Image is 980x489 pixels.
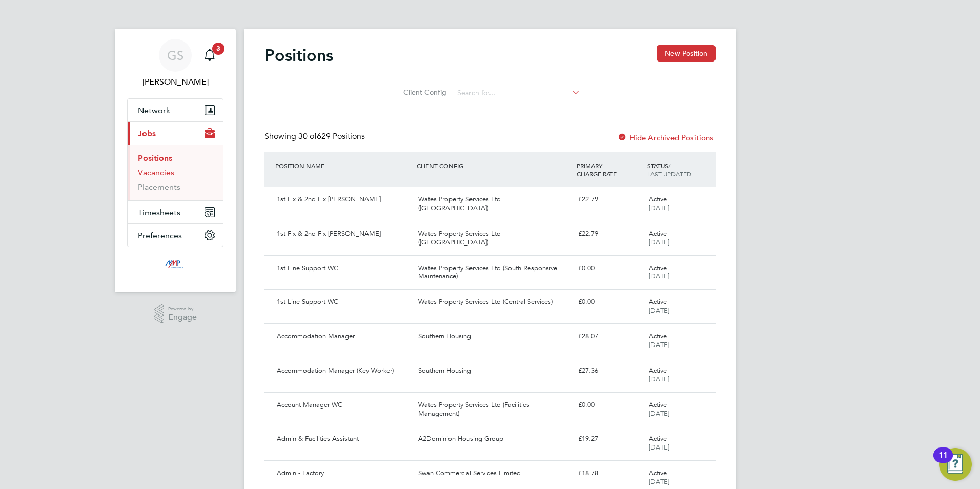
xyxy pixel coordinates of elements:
div: Southern Housing [414,362,574,379]
span: GS [167,49,183,62]
div: £18.78 [574,465,645,482]
span: [DATE] [649,375,669,383]
a: Powered byEngage [154,304,197,324]
input: Search for... [454,86,580,100]
button: Open Resource Center, 11 new notifications [939,448,972,481]
div: Wates Property Services Ltd ([GEOGRAPHIC_DATA]) [414,226,574,251]
div: £0.00 [574,294,645,311]
nav: Main navigation [115,29,236,292]
span: Active [649,263,667,272]
a: Vacancies [138,168,174,177]
a: GS[PERSON_NAME] [127,39,223,88]
div: Accommodation Manager [273,328,414,345]
div: Wates Property Services Ltd ([GEOGRAPHIC_DATA]) [414,191,574,217]
span: Active [649,366,667,375]
span: [DATE] [649,340,669,349]
span: Active [649,468,667,477]
div: Admin & Facilities Assistant [273,431,414,447]
div: Accommodation Manager (Key Worker) [273,362,414,379]
img: mmpconsultancy-logo-retina.png [161,257,190,274]
div: Southern Housing [414,328,574,345]
span: Timesheets [138,208,180,217]
span: [DATE] [649,306,669,315]
span: Jobs [138,129,156,138]
button: Timesheets [128,201,223,223]
span: Active [649,229,667,238]
button: Jobs [128,122,223,145]
div: 1st Line Support WC [273,294,414,311]
span: Active [649,297,667,306]
span: Preferences [138,231,182,240]
div: Swan Commercial Services Limited [414,465,574,482]
div: 11 [938,455,948,468]
span: Active [649,400,667,409]
span: [DATE] [649,443,669,452]
div: Wates Property Services Ltd (Central Services) [414,294,574,311]
span: Engage [168,313,197,322]
div: PRIMARY CHARGE RATE [574,156,645,183]
div: 1st Fix & 2nd Fix [PERSON_NAME] [273,226,414,242]
span: Active [649,332,667,340]
span: Network [138,106,170,115]
label: Client Config [400,88,446,97]
div: 1st Line Support WC [273,260,414,277]
span: Powered by [168,304,197,313]
span: 3 [212,43,224,55]
span: Active [649,434,667,443]
div: £19.27 [574,431,645,447]
button: Preferences [128,224,223,247]
a: Positions [138,153,172,163]
div: Admin - Factory [273,465,414,482]
div: Jobs [128,145,223,200]
div: £28.07 [574,328,645,345]
div: A2Dominion Housing Group [414,431,574,447]
span: [DATE] [649,409,669,418]
div: Wates Property Services Ltd (South Responsive Maintenance) [414,260,574,286]
div: 1st Fix & 2nd Fix [PERSON_NAME] [273,191,414,208]
span: [DATE] [649,203,669,212]
div: £22.79 [574,226,645,242]
span: 30 of [298,131,317,141]
div: STATUS [645,156,716,183]
div: Wates Property Services Ltd (Facilities Management) [414,397,574,422]
div: Showing [264,131,367,142]
a: 3 [199,39,220,72]
div: CLIENT CONFIG [414,156,574,175]
span: 629 Positions [298,131,365,141]
span: [DATE] [649,477,669,486]
div: Account Manager WC [273,397,414,414]
button: Network [128,99,223,121]
label: Hide Archived Positions [617,133,713,142]
span: George Stacey [127,76,223,88]
div: £22.79 [574,191,645,208]
a: Go to home page [127,257,223,274]
span: Active [649,195,667,203]
h2: Positions [264,45,333,66]
div: £0.00 [574,397,645,414]
a: Placements [138,182,180,192]
span: LAST UPDATED [647,170,691,178]
button: New Position [657,45,716,62]
div: £0.00 [574,260,645,277]
span: [DATE] [649,238,669,247]
div: £27.36 [574,362,645,379]
span: [DATE] [649,272,669,280]
span: / [668,161,670,170]
div: POSITION NAME [273,156,414,175]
